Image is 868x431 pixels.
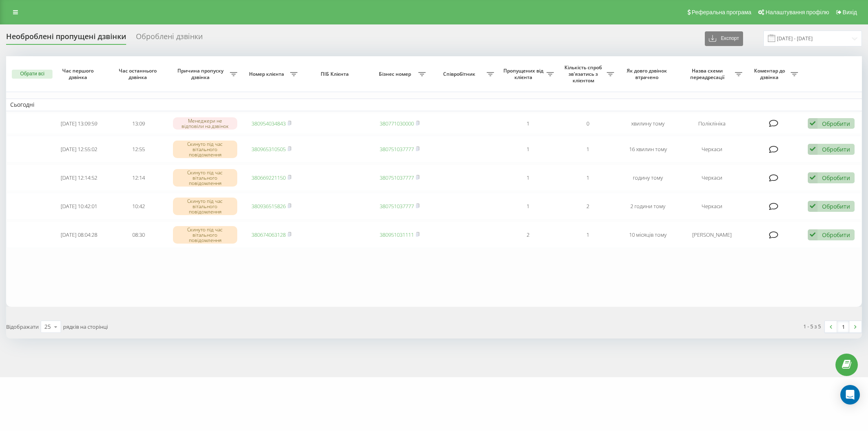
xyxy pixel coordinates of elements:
span: Пропущених від клієнта [502,68,547,80]
td: 1 [558,164,618,191]
span: Назва схеми переадресації [682,68,735,80]
a: 380751037777 [380,145,414,153]
div: Необроблені пропущені дзвінки [6,32,126,45]
div: Обробити [822,145,850,153]
span: Бізнес номер [374,71,418,77]
a: 380954034843 [251,120,286,127]
td: 12:14 [109,164,168,191]
a: 1 [837,321,849,332]
span: Коментар до дзвінка [750,68,791,80]
td: 1 [498,193,558,220]
td: [PERSON_NAME] [678,221,746,248]
td: 10:42 [109,193,168,220]
a: 380936515826 [251,202,286,210]
a: 380751037777 [380,202,414,210]
a: 380951031111 [380,231,414,238]
span: Налаштування профілю [765,9,829,15]
div: Скинуто під час вітального повідомлення [173,169,237,187]
a: 380751037777 [380,174,414,181]
div: Обробити [822,231,850,239]
td: [DATE] 13:09:59 [49,113,109,134]
div: Open Intercom Messenger [840,385,860,405]
td: Черкаси [678,136,746,163]
div: Обробити [822,202,850,210]
span: Відображати [6,323,39,330]
td: [DATE] 08:04:28 [49,221,109,248]
span: Вихід [843,9,857,15]
div: Менеджери не відповіли на дзвінок [173,117,237,130]
a: 380674063128 [251,231,286,238]
td: 16 хвилин тому [618,136,678,163]
div: Оброблені дзвінки [136,32,203,45]
td: Черкаси [678,164,746,191]
div: Скинуто під час вітального повідомлення [173,226,237,244]
td: Сьогодні [6,99,862,111]
td: 0 [558,113,618,134]
span: Як довго дзвінок втрачено [625,68,671,80]
td: 1 [498,164,558,191]
td: 08:30 [109,221,168,248]
span: Номер клієнта [245,71,290,77]
td: 13:09 [109,113,168,134]
button: Обрати всі [12,70,52,79]
td: 2 [498,221,558,248]
td: [DATE] 10:42:01 [49,193,109,220]
div: Скинуто під час вітального повідомлення [173,198,237,215]
div: Скинуто під час вітального повідомлення [173,141,237,158]
td: хвилину тому [618,113,678,134]
span: Причина пропуску дзвінка [173,68,230,80]
span: ПІБ Клієнта [308,71,363,77]
td: 1 [498,113,558,134]
span: Час першого дзвінка [56,68,102,80]
td: Черкаси [678,193,746,220]
div: Обробити [822,120,850,128]
td: 1 [558,221,618,248]
span: рядків на сторінці [63,323,108,330]
td: Поліклініка [678,113,746,134]
div: 25 [44,323,51,331]
a: 380965310505 [251,145,286,153]
td: 2 [558,193,618,220]
span: Час останнього дзвінка [116,68,162,80]
span: Співробітник [434,71,487,77]
td: 12:55 [109,136,168,163]
span: Кількість спроб зв'язатись з клієнтом [562,64,606,84]
td: 10 місяців тому [618,221,678,248]
td: [DATE] 12:14:52 [49,164,109,191]
td: 1 [498,136,558,163]
span: Реферальна програма [692,9,752,15]
div: 1 - 5 з 5 [803,322,821,330]
a: 380669221150 [251,174,286,181]
button: Експорт [705,31,743,46]
td: 2 години тому [618,193,678,220]
td: годину тому [618,164,678,191]
td: [DATE] 12:55:02 [49,136,109,163]
td: 1 [558,136,618,163]
div: Обробити [822,174,850,182]
a: 380771030000 [380,120,414,127]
